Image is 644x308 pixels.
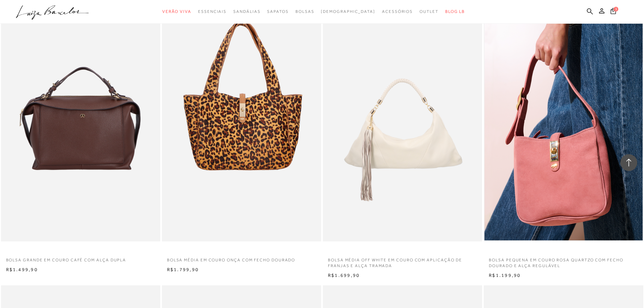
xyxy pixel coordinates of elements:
[382,5,413,18] a: categoryNavScreenReaderText
[2,3,160,240] img: BOLSA GRANDE EM COURO CAFÉ COM ALÇA DUPLA
[267,9,288,14] span: Sapatos
[167,267,199,272] span: R$1.799,90
[382,9,413,14] span: Acessórios
[328,273,360,278] span: R$1.699,90
[198,9,226,14] span: Essenciais
[484,253,643,269] a: BOLSA PEQUENA EM COURO ROSA QUARTZO COM FECHO DOURADO E ALÇA REGULÁVEL
[1,253,160,263] a: BOLSA GRANDE EM COURO CAFÉ COM ALÇA DUPLA
[295,5,314,18] a: categoryNavScreenReaderText
[614,7,618,11] span: 1
[267,5,288,18] a: categoryNavScreenReaderText
[324,3,481,240] img: BOLSA MÉDIA OFF WHITE EM COURO COM APLICAÇÃO DE FRANJAS E ALÇA TRAMADA
[321,5,375,18] a: noSubCategoriesText
[445,5,465,18] a: BLOG LB
[484,3,642,240] a: BOLSA PEQUENA EM COURO ROSA QUARTZO COM FECHO DOURADO E ALÇA REGULÁVEL BOLSA PEQUENA EM COURO ROS...
[2,3,160,240] a: BOLSA GRANDE EM COURO CAFÉ COM ALÇA DUPLA BOLSA GRANDE EM COURO CAFÉ COM ALÇA DUPLA
[609,7,618,17] button: 1
[489,273,521,278] span: R$1.199,90
[162,9,191,14] span: Verão Viva
[323,253,482,269] a: BOLSA MÉDIA OFF WHITE EM COURO COM APLICAÇÃO DE FRANJAS E ALÇA TRAMADA
[233,5,260,18] a: categoryNavScreenReaderText
[420,9,438,14] span: Outlet
[162,5,191,18] a: categoryNavScreenReaderText
[295,9,314,14] span: Bolsas
[324,3,481,240] a: BOLSA MÉDIA OFF WHITE EM COURO COM APLICAÇÃO DE FRANJAS E ALÇA TRAMADA BOLSA MÉDIA OFF WHITE EM C...
[484,3,642,240] img: BOLSA PEQUENA EM COURO ROSA QUARTZO COM FECHO DOURADO E ALÇA REGULÁVEL
[198,5,226,18] a: categoryNavScreenReaderText
[445,9,465,14] span: BLOG LB
[321,9,375,14] span: [DEMOGRAPHIC_DATA]
[162,253,321,263] a: BOLSA MÉDIA EM COURO ONÇA COM FECHO DOURADO
[233,9,260,14] span: Sandálias
[420,5,438,18] a: categoryNavScreenReaderText
[6,267,38,272] span: R$1.499,90
[163,3,320,240] a: BOLSA MÉDIA EM COURO ONÇA COM FECHO DOURADO
[163,2,321,241] img: BOLSA MÉDIA EM COURO ONÇA COM FECHO DOURADO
